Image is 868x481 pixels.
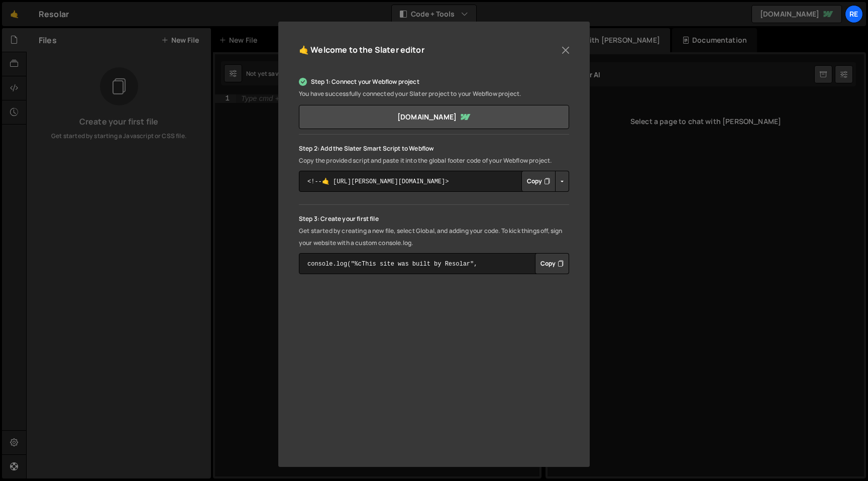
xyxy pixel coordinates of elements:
[299,225,569,249] p: Get started by creating a new file, select Global, and adding your code. To kick things off, sign...
[535,253,569,274] div: Button group with nested dropdown
[299,143,569,155] p: Step 2: Add the Slater Smart Script to Webflow
[299,297,569,449] iframe: YouTube video player
[521,171,569,192] div: Button group with nested dropdown
[299,76,569,88] p: Step 1: Connect your Webflow project
[299,105,569,129] a: [DOMAIN_NAME]
[845,5,863,23] a: Re
[299,42,424,58] h5: 🤙 Welcome to the Slater editor
[299,253,569,274] textarea: console.log("%cThis site was built by Resolar", "background:blue;color:#fff;padding: 8px;");
[535,253,569,274] button: Copy
[299,155,569,167] p: Copy the provided script and paste it into the global footer code of your Webflow project.
[299,171,569,192] textarea: <!--🤙 [URL][PERSON_NAME][DOMAIN_NAME]> <script>document.addEventListener("DOMContentLoaded", func...
[558,43,573,58] button: Close
[521,171,556,192] button: Copy
[299,88,569,100] p: You have successfully connected your Slater project to your Webflow project.
[299,213,569,225] p: Step 3: Create your first file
